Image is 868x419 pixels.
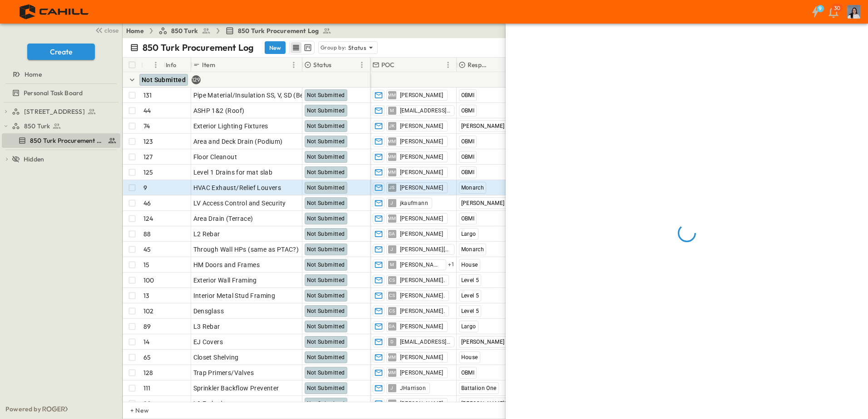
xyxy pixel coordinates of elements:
[193,291,276,300] span: Interior Metal Stud Framing
[11,2,99,21] img: 4f72bfc4efa7236828875bac24094a5ddb05241e32d018417354e964050affa1.png
[307,370,345,376] span: Not Submitted
[143,245,151,254] p: 45
[164,58,191,72] div: Info
[193,137,283,146] span: Area and Deck Drain (Podium)
[461,231,476,237] span: Largo
[400,400,444,407] span: [PERSON_NAME]
[143,353,151,362] p: 65
[30,136,104,145] span: 850 Turk Procurement Log
[400,138,444,145] span: [PERSON_NAME]
[193,384,279,393] span: Sprinkler Backflow Preventer
[461,185,484,191] span: Monarch
[400,369,444,376] span: [PERSON_NAME]
[143,399,151,408] p: 80
[390,110,394,111] span: M
[400,246,450,253] span: [PERSON_NAME][EMAIL_ADDRESS][DOMAIN_NAME]
[400,338,450,346] span: [EMAIL_ADDRESS][DOMAIN_NAME]
[400,153,444,161] span: [PERSON_NAME]
[348,43,366,52] p: Status
[461,169,475,175] span: OBMI
[25,70,42,79] span: Home
[193,368,254,377] span: Trap Primers/Valves
[307,169,345,175] span: Not Submitted
[193,245,299,254] span: Through Wall HPs (same as PTAC?)
[307,138,345,145] span: Not Submitted
[193,229,220,239] span: L2 Rebar
[166,52,177,78] div: Info
[461,107,475,114] span: OBMI
[217,60,227,70] button: Sort
[193,276,257,285] span: Exterior Wall Framing
[307,354,345,361] span: Not Submitted
[192,75,201,84] div: 129
[126,26,337,35] nav: breadcrumbs
[461,215,475,222] span: OBMI
[143,106,151,115] p: 44
[400,277,445,284] span: [PERSON_NAME].
[389,126,395,126] span: JK
[400,122,444,130] span: [PERSON_NAME]
[400,200,429,207] span: jkaufmann
[389,311,395,311] span: CS
[24,155,44,164] span: Hidden
[389,234,395,234] span: GA
[461,385,497,391] span: Battalion One
[400,385,426,392] span: JHarrison
[390,341,394,342] span: D
[104,26,118,35] span: close
[461,123,505,129] span: [PERSON_NAME]
[461,262,478,268] span: House
[400,292,445,299] span: [PERSON_NAME].
[461,246,484,253] span: Monarch
[307,92,345,98] span: Not Submitted
[400,307,445,315] span: [PERSON_NAME].
[834,5,840,12] p: 30
[193,183,281,192] span: HVAC Exhaust/Relief Louvers
[143,322,151,331] p: 89
[307,185,345,191] span: Not Submitted
[307,107,345,114] span: Not Submitted
[2,119,120,133] div: test
[143,276,154,285] p: 100
[461,154,475,160] span: OBMI
[321,43,346,52] p: Group by:
[400,169,444,176] span: [PERSON_NAME]
[193,122,268,131] span: Exterior Lighting Fixtures
[143,291,149,300] p: 13
[143,229,151,239] p: 88
[193,322,220,331] span: L3 Rebar
[27,44,95,60] button: Create
[443,59,454,70] button: Menu
[388,357,396,357] span: MM
[171,26,198,35] span: 850 Turk
[141,58,164,72] div: #
[143,137,153,146] p: 123
[400,107,450,114] span: [EMAIL_ADDRESS][DOMAIN_NAME]
[2,133,120,148] div: test
[400,323,444,330] span: [PERSON_NAME]
[307,123,345,129] span: Not Submitted
[143,214,153,223] p: 124
[333,60,343,70] button: Sort
[819,5,822,12] h6: 9
[307,339,345,345] span: Not Submitted
[389,280,395,280] span: CS
[145,60,155,70] button: Sort
[24,122,50,131] span: 850 Turk
[288,59,299,70] button: Menu
[356,59,367,70] button: Menu
[302,42,313,53] button: kanban view
[461,277,479,283] span: Level 5
[143,41,254,54] p: 850 Turk Procurement Log
[143,384,151,393] p: 111
[130,406,136,415] p: + New
[307,154,345,160] span: Not Submitted
[461,308,479,314] span: Level 5
[461,92,475,98] span: OBMI
[265,41,286,54] button: New
[193,307,224,316] span: Densglass
[400,184,444,191] span: [PERSON_NAME]
[307,323,345,330] span: Not Submitted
